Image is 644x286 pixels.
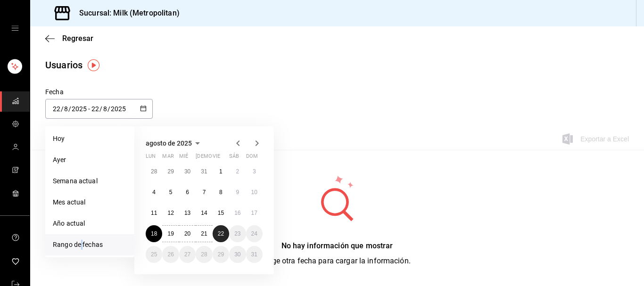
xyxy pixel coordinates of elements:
abbr: 5 de agosto de 2025 [169,189,173,196]
span: Elige otra fecha para cargar la información. [264,256,411,265]
button: 3 de agosto de 2025 [246,163,263,180]
abbr: 11 de agosto de 2025 [151,210,157,216]
abbr: 19 de agosto de 2025 [167,230,173,237]
abbr: 7 de agosto de 2025 [203,189,206,196]
button: 21 de agosto de 2025 [196,225,212,242]
li: Año actual [45,213,134,234]
abbr: 9 de agosto de 2025 [236,189,239,196]
abbr: 22 de agosto de 2025 [218,230,224,237]
abbr: 30 de julio de 2025 [184,168,190,175]
span: Regresar [62,34,93,43]
h3: Sucursal: Milk (Metropolitan) [72,8,180,19]
abbr: 10 de agosto de 2025 [251,189,257,196]
abbr: 29 de agosto de 2025 [218,251,224,258]
abbr: 8 de agosto de 2025 [219,189,223,196]
abbr: 30 de agosto de 2025 [234,251,240,258]
button: 9 de agosto de 2025 [229,184,246,201]
button: 12 de agosto de 2025 [162,204,179,221]
abbr: 18 de agosto de 2025 [151,230,157,237]
input: Day [52,105,61,113]
input: Month [103,105,107,113]
button: 7 de agosto de 2025 [196,184,212,201]
abbr: 16 de agosto de 2025 [234,210,240,216]
button: 1 de agosto de 2025 [213,163,229,180]
abbr: viernes [213,153,220,163]
li: Semana actual [45,171,134,192]
span: / [68,105,71,113]
button: open drawer [11,25,19,32]
button: 4 de agosto de 2025 [146,184,162,201]
span: agosto de 2025 [146,139,192,147]
abbr: 15 de agosto de 2025 [218,210,224,216]
button: 29 de julio de 2025 [162,163,179,180]
div: Usuarios [45,58,83,72]
button: 10 de agosto de 2025 [246,184,263,201]
button: 26 de agosto de 2025 [162,246,179,263]
li: Mes actual [45,192,134,213]
span: / [107,105,110,113]
input: Year [71,105,87,113]
li: Hoy [45,128,134,149]
abbr: 12 de agosto de 2025 [167,210,173,216]
abbr: 14 de agosto de 2025 [201,210,207,216]
button: 28 de julio de 2025 [146,163,162,180]
abbr: 26 de agosto de 2025 [167,251,173,258]
abbr: 25 de agosto de 2025 [151,251,157,258]
button: 19 de agosto de 2025 [162,225,179,242]
span: / [61,105,64,113]
abbr: 4 de agosto de 2025 [152,189,156,196]
abbr: 31 de julio de 2025 [201,168,207,175]
abbr: jueves [196,153,251,163]
button: 24 de agosto de 2025 [246,225,263,242]
abbr: lunes [146,153,156,163]
abbr: martes [162,153,173,163]
abbr: 28 de julio de 2025 [151,168,157,175]
button: 20 de agosto de 2025 [179,225,196,242]
abbr: 2 de agosto de 2025 [236,168,239,175]
span: - [88,105,90,113]
abbr: 24 de agosto de 2025 [251,230,257,237]
abbr: 1 de agosto de 2025 [219,168,223,175]
button: 30 de agosto de 2025 [229,246,246,263]
abbr: 6 de agosto de 2025 [186,189,189,196]
button: 6 de agosto de 2025 [179,184,196,201]
li: Ayer [45,149,134,171]
abbr: 27 de agosto de 2025 [184,251,190,258]
button: 17 de agosto de 2025 [246,204,263,221]
button: Regresar [45,34,93,43]
button: 11 de agosto de 2025 [146,204,162,221]
button: 18 de agosto de 2025 [146,225,162,242]
button: 2 de agosto de 2025 [229,163,246,180]
abbr: 29 de julio de 2025 [167,168,173,175]
button: 22 de agosto de 2025 [213,225,229,242]
button: 15 de agosto de 2025 [213,204,229,221]
abbr: 17 de agosto de 2025 [251,210,257,216]
abbr: sábado [229,153,239,163]
abbr: 23 de agosto de 2025 [234,230,240,237]
button: 23 de agosto de 2025 [229,225,246,242]
button: 30 de julio de 2025 [179,163,196,180]
input: Day [91,105,99,113]
span: / [99,105,102,113]
input: Month [64,105,68,113]
button: 14 de agosto de 2025 [196,204,212,221]
abbr: 20 de agosto de 2025 [184,230,190,237]
abbr: 13 de agosto de 2025 [184,210,190,216]
button: 27 de agosto de 2025 [179,246,196,263]
abbr: 28 de agosto de 2025 [201,251,207,258]
button: 28 de agosto de 2025 [196,246,212,263]
button: 31 de julio de 2025 [196,163,212,180]
abbr: 3 de agosto de 2025 [253,168,256,175]
div: Fecha [45,87,153,97]
button: 16 de agosto de 2025 [229,204,246,221]
abbr: 31 de agosto de 2025 [251,251,257,258]
abbr: 21 de agosto de 2025 [201,230,207,237]
input: Year [110,105,126,113]
img: Tooltip marker [88,59,99,71]
button: 25 de agosto de 2025 [146,246,162,263]
button: 5 de agosto de 2025 [162,184,179,201]
button: 31 de agosto de 2025 [246,246,263,263]
abbr: domingo [246,153,258,163]
div: No hay información que mostrar [264,240,411,252]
